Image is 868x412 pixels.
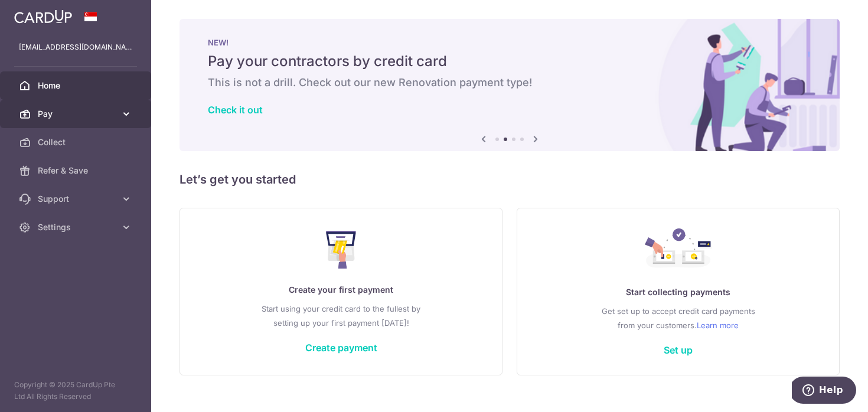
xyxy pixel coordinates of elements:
span: Collect [38,136,116,148]
span: Refer & Save [38,165,116,176]
img: Make Payment [326,231,356,269]
p: Start using your credit card to the fullest by setting up your first payment [DATE]! [204,302,478,330]
p: [EMAIL_ADDRESS][DOMAIN_NAME] [19,41,132,53]
img: Renovation banner [180,19,840,151]
span: Pay [38,108,116,120]
img: CardUp [14,9,72,24]
iframe: Opens a widget where you can find more information [792,377,856,406]
p: Get set up to accept credit card payments from your customers. [541,304,815,332]
p: NEW! [208,38,811,47]
a: Learn more [697,318,739,332]
p: Start collecting payments [541,285,815,299]
a: Check it out [208,104,263,116]
p: Create your first payment [204,283,478,297]
a: Create payment [305,342,377,354]
img: Collect Payment [645,228,712,271]
h6: This is not a drill. Check out our new Renovation payment type! [208,76,811,90]
h5: Pay your contractors by credit card [208,52,811,71]
span: Support [38,193,116,205]
span: Home [38,80,116,91]
h5: Let’s get you started [180,170,840,189]
span: Settings [38,221,116,233]
a: Set up [664,344,693,356]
